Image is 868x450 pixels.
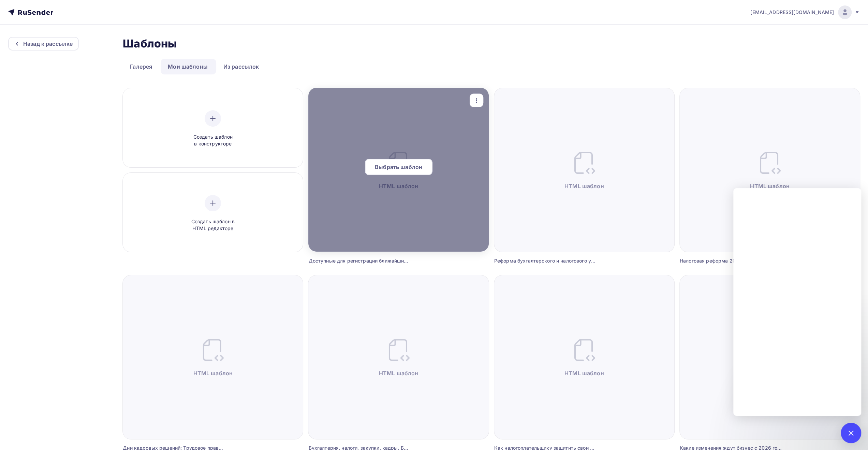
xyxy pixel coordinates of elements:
[494,257,597,264] div: Реформа бухгалтерского и налогового учета. Выездные семинары в гг. Сочи и [PERSON_NAME] с прожива...
[216,59,266,74] a: Из рассылок
[379,369,418,377] span: HTML шаблон
[180,218,245,232] span: Создать шаблон в HTML редакторе
[564,182,604,190] span: HTML шаблон
[375,163,422,171] span: Выбрать шаблон
[161,59,215,74] a: Мои шаблоны
[680,257,782,264] div: Налоговая реформа 2026. Готовимся к изменениям
[750,5,860,19] a: [EMAIL_ADDRESS][DOMAIN_NAME]
[23,40,73,48] div: Назад к рассылке
[750,9,834,16] span: [EMAIL_ADDRESS][DOMAIN_NAME]
[123,37,177,51] h2: Шаблоны
[750,182,790,190] span: HTML шаблон
[308,257,411,264] div: Доступные для регистрации ближайшие мероприятия 2025 года
[193,369,233,377] span: HTML шаблон
[123,59,159,74] a: Галерея
[180,133,245,147] span: Создать шаблон в конструкторе
[564,369,604,377] span: HTML шаблон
